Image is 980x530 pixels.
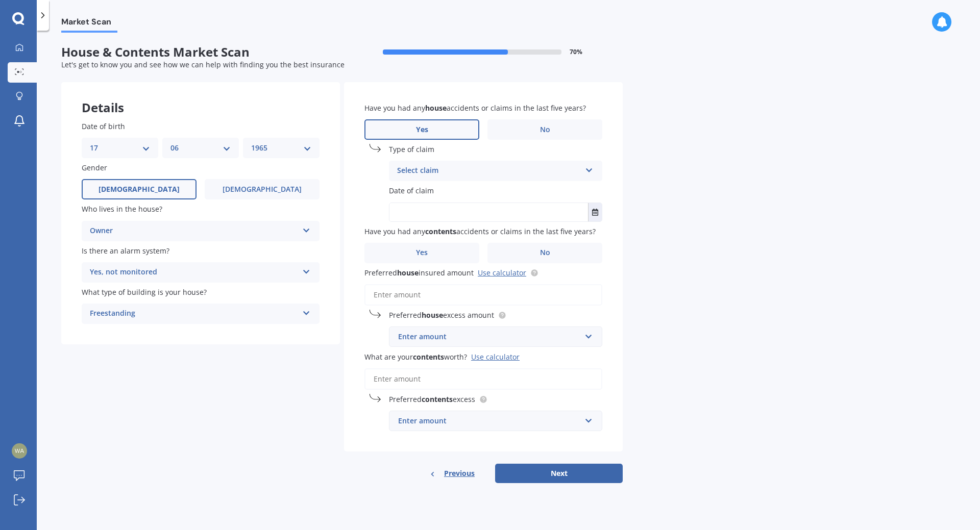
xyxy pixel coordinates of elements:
[82,287,207,297] span: What type of building is your house?
[471,352,520,362] div: Use calculator
[82,205,162,214] span: Who lives in the house?
[413,352,444,362] b: contents
[397,165,581,177] div: Select claim
[588,203,602,221] button: Select date
[90,308,298,320] div: Freestanding
[422,310,443,320] b: house
[570,48,582,56] span: 70 %
[540,248,550,257] span: No
[495,464,623,483] button: Next
[61,60,345,69] span: Let's get to know you and see how we can help with finding you the best insurance
[422,394,453,404] b: contents
[364,284,602,306] input: Enter amount
[398,331,581,342] div: Enter amount
[444,466,475,481] span: Previous
[90,266,298,279] div: Yes, not monitored
[416,125,428,134] span: Yes
[398,415,581,426] div: Enter amount
[397,268,419,277] b: house
[540,125,550,134] span: No
[61,45,342,60] span: House & Contents Market Scan
[389,186,434,196] span: Date of claim
[389,394,475,404] span: Preferred excess
[416,248,428,257] span: Yes
[364,368,602,390] input: Enter amount
[364,352,467,362] span: What are your worth?
[425,103,447,113] b: house
[364,268,474,277] span: Preferred insured amount
[61,82,340,113] div: Details
[90,225,298,237] div: Owner
[389,144,434,154] span: Type of claim
[389,310,494,320] span: Preferred excess amount
[425,226,456,236] b: contents
[99,185,180,194] span: [DEMOGRAPHIC_DATA]
[364,226,596,236] span: Have you had any accidents or claims in the last five years?
[12,443,27,459] img: 989ca0cd0e9ef0267f5153986a799baf
[82,121,125,131] span: Date of birth
[61,17,117,31] span: Market Scan
[364,103,586,113] span: Have you had any accidents or claims in the last five years?
[478,268,526,277] a: Use calculator
[82,246,169,256] span: Is there an alarm system?
[82,163,107,172] span: Gender
[223,185,302,194] span: [DEMOGRAPHIC_DATA]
